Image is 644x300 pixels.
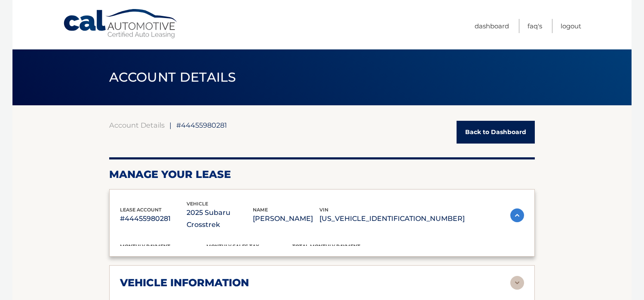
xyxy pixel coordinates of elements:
[120,213,187,225] p: #44455980281
[120,276,249,289] h2: vehicle information
[475,19,509,33] a: Dashboard
[319,213,465,225] p: [US_VEHICLE_IDENTIFICATION_NUMBER]
[457,121,535,144] a: Back to Dashboard
[109,121,165,129] a: Account Details
[109,69,236,85] span: ACCOUNT DETAILS
[253,213,319,225] p: [PERSON_NAME]
[187,207,253,231] p: 2025 Subaru Crosstrek
[561,19,581,33] a: Logout
[169,121,172,129] span: |
[187,201,208,207] span: vehicle
[109,168,535,181] h2: Manage Your Lease
[292,243,360,249] span: Total Monthly Payment
[176,121,227,129] span: #44455980281
[206,243,259,249] span: Monthly sales Tax
[120,207,162,213] span: lease account
[120,243,170,249] span: Monthly Payment
[63,9,179,39] a: Cal Automotive
[319,207,328,213] span: vin
[527,19,542,33] a: FAQ's
[510,208,524,222] img: accordion-active.svg
[510,276,524,290] img: accordion-rest.svg
[253,207,268,213] span: name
